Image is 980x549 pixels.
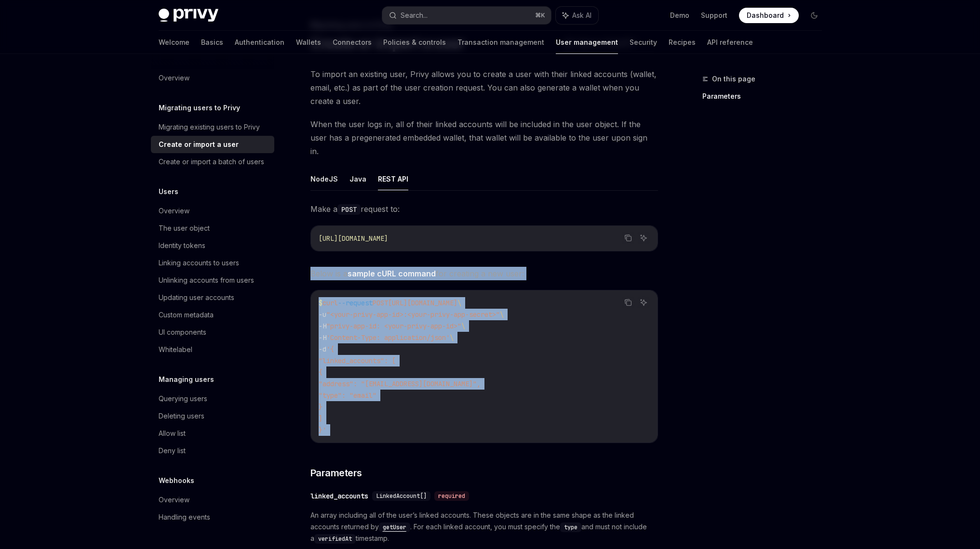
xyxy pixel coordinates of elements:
[159,410,204,422] div: Deleting users
[235,31,284,54] a: Authentication
[159,511,210,523] div: Handling events
[348,269,436,278] strong: sample cURL command
[670,11,689,20] a: Demo
[319,322,326,330] span: -H
[326,310,500,319] span: "<your-privy-app-id>:<your-privy-app-secret>"
[319,391,376,400] span: "type": "email"
[379,523,410,531] a: getUser
[630,31,657,54] a: Security
[319,345,326,353] span: -d
[310,118,658,158] span: When the user logs in, all of their linked accounts will be included in the user object. If the u...
[373,299,388,307] span: POST
[296,31,321,54] a: Wallets
[159,102,240,114] h5: Migrating users to Privy
[151,272,274,289] a: Unlinking accounts from users
[319,234,388,243] span: [URL][DOMAIN_NAME]
[151,136,274,153] a: Create or import a user
[151,509,274,526] a: Handling events
[376,492,427,500] span: LinkedAccount[]
[319,356,396,365] span: "linked_accounts": [
[319,333,326,342] span: -H
[159,374,214,385] h5: Managing users
[310,168,338,190] button: NodeJS
[310,491,368,501] div: linked_accounts
[159,393,207,405] div: Querying users
[151,442,274,459] a: Deny list
[151,425,274,442] a: Allow list
[159,240,205,251] div: Identity tokens
[333,31,372,54] a: Connectors
[701,11,727,20] a: Support
[747,11,784,20] span: Dashboard
[151,237,274,254] a: Identity tokens
[159,205,189,217] div: Overview
[349,168,366,190] button: Java
[159,274,254,286] div: Unlinking accounts from users
[622,296,634,309] button: Copy the contents from the code block
[450,333,454,342] span: \
[159,327,206,338] div: UI components
[201,31,223,54] a: Basics
[159,445,186,457] div: Deny list
[151,324,274,341] a: UI components
[378,168,408,190] button: REST API
[461,322,465,330] span: \
[151,254,274,272] a: Linking accounts to users
[622,232,634,244] button: Copy the contents from the code block
[151,306,274,324] a: Custom metadata
[159,494,189,506] div: Overview
[159,309,214,321] div: Custom metadata
[310,510,658,544] span: An array including all of the user’s linked accounts. These objects are in the same shape as the ...
[159,156,264,168] div: Create or import a batch of users
[159,222,210,234] div: The user object
[151,220,274,237] a: The user object
[159,139,239,150] div: Create or import a user
[151,118,274,136] a: Migrating existing users to Privy
[401,10,428,21] div: Search...
[556,31,618,54] a: User management
[159,257,239,269] div: Linking accounts to users
[151,390,274,407] a: Querying users
[159,72,189,84] div: Overview
[388,299,457,307] span: [URL][DOMAIN_NAME]
[151,491,274,509] a: Overview
[434,491,469,501] div: required
[457,31,544,54] a: Transaction management
[637,232,650,244] button: Ask AI
[319,414,322,423] span: ]
[314,534,356,544] code: verifiedAt
[326,345,334,353] span: '{
[379,523,410,532] code: getUser
[806,8,822,23] button: Toggle dark mode
[556,7,598,24] button: Ask AI
[326,333,450,342] span: 'Content-Type: application/json'
[310,466,362,480] span: Parameters
[319,379,481,388] span: "address": "[EMAIL_ADDRESS][DOMAIN_NAME]",
[310,202,658,216] span: Make a request to:
[319,403,322,411] span: }
[457,299,461,307] span: \
[572,11,591,20] span: Ask AI
[151,289,274,306] a: Updating user accounts
[319,310,326,319] span: -u
[535,12,545,19] span: ⌘ K
[383,31,446,54] a: Policies & controls
[319,299,322,307] span: $
[702,89,830,104] a: Parameters
[560,523,581,532] code: type
[500,310,504,319] span: \
[637,296,650,309] button: Ask AI
[151,153,274,170] a: Create or import a batch of users
[159,186,178,197] h5: Users
[151,69,274,87] a: Overview
[319,368,322,377] span: {
[337,204,361,215] code: POST
[739,8,799,23] a: Dashboard
[707,31,753,54] a: API reference
[159,428,186,439] div: Allow list
[159,344,192,355] div: Whitelabel
[159,475,194,486] h5: Webhooks
[151,341,274,358] a: Whitelabel
[159,121,260,133] div: Migrating existing users to Privy
[310,67,658,108] span: To import an existing user, Privy allows you to create a user with their linked accounts (wallet,...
